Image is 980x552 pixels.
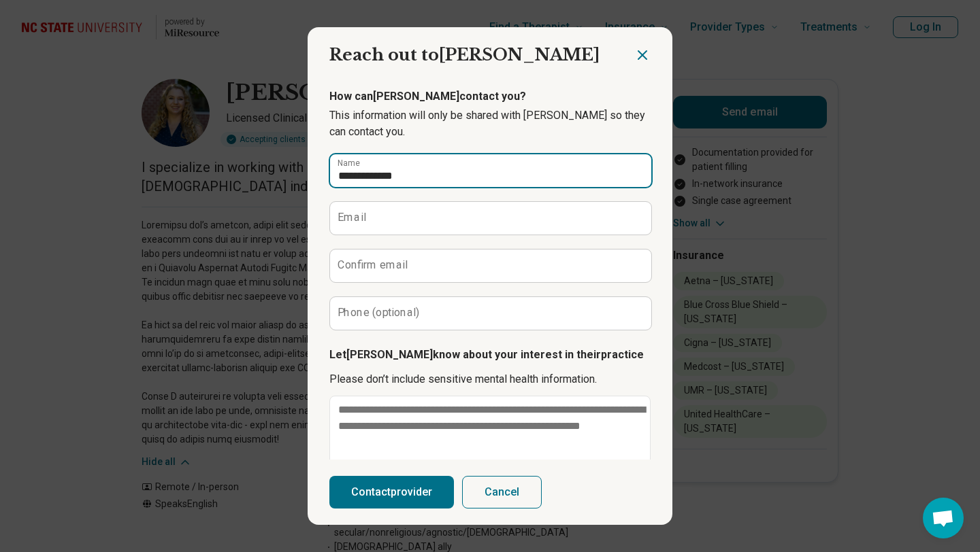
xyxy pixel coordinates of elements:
label: Email [338,212,366,223]
span: Reach out to [PERSON_NAME] [329,45,600,65]
p: How can [PERSON_NAME] contact you? [329,88,651,105]
button: Close dialog [634,47,651,63]
button: Cancel [462,476,542,508]
p: Let [PERSON_NAME] know about your interest in their practice [329,347,651,363]
p: This information will only be shared with [PERSON_NAME] so they can contact you. [329,107,651,140]
label: Phone (optional) [338,307,420,318]
button: Contactprovider [329,476,454,508]
p: Please don’t include sensitive mental health information. [329,371,651,387]
label: Confirm email [338,260,408,271]
label: Name [338,159,360,167]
